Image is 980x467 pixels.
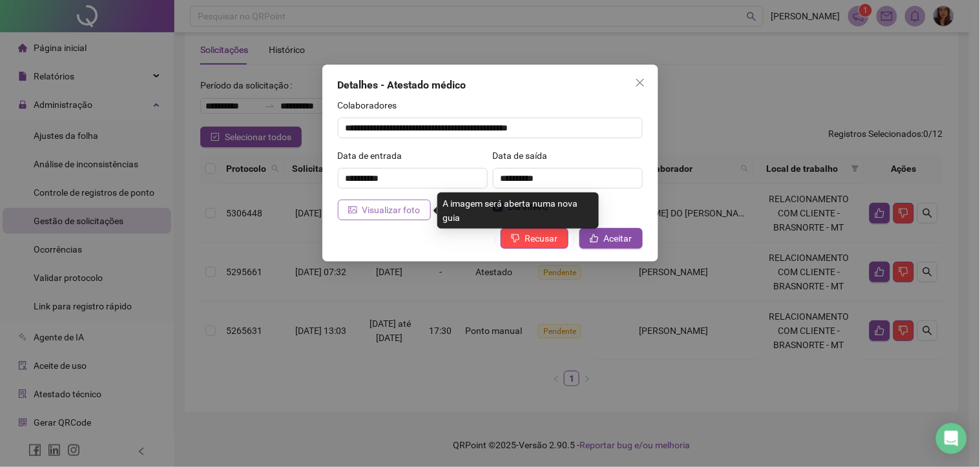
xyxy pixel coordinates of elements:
span: picture [348,205,357,214]
span: Visualizar foto [362,203,421,217]
button: Recusar [501,228,568,249]
div: Detalhes - Atestado médico [338,78,643,93]
label: Colaboradores [338,98,406,112]
span: dislike [511,234,520,243]
span: Aceitar [604,231,632,245]
button: Close [630,72,651,93]
label: Data de entrada [338,149,411,163]
span: close [635,78,645,88]
label: Data de saída [493,149,556,163]
button: Visualizar foto [338,200,431,220]
span: Dia inteiro [503,200,554,214]
span: Recusar [525,231,558,245]
div: Open Intercom Messenger [936,423,967,454]
span: like [590,234,599,243]
button: Aceitar [579,228,643,249]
